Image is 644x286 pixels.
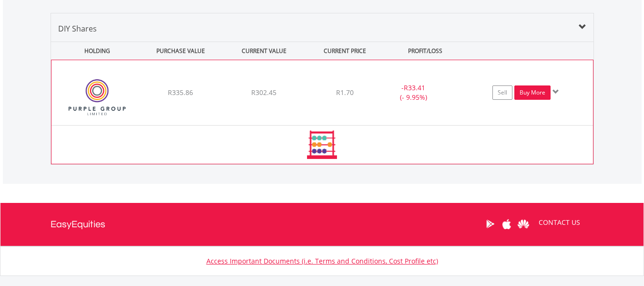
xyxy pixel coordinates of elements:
[224,42,305,60] div: CURRENT VALUE
[385,42,466,60] div: PROFIT/LOSS
[206,256,438,265] a: Access Important Documents (i.e. Terms and Conditions, Cost Profile etc)
[515,209,532,239] a: Huawei
[140,42,222,60] div: PURCHASE VALUE
[307,42,382,60] div: CURRENT PRICE
[514,85,551,100] a: Buy More
[404,83,425,92] span: R33.41
[492,85,512,100] a: Sell
[532,209,587,236] a: CONTACT US
[251,88,276,97] span: R302.45
[499,209,515,239] a: Apple
[58,23,97,34] span: DIY Shares
[56,72,138,123] img: EQU.ZA.PPE.png
[482,209,499,239] a: Google Play
[378,83,449,102] div: - (- 9.95%)
[51,42,138,60] div: HOLDING
[51,203,105,246] a: EasyEquities
[168,88,193,97] span: R335.86
[336,88,354,97] span: R1.70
